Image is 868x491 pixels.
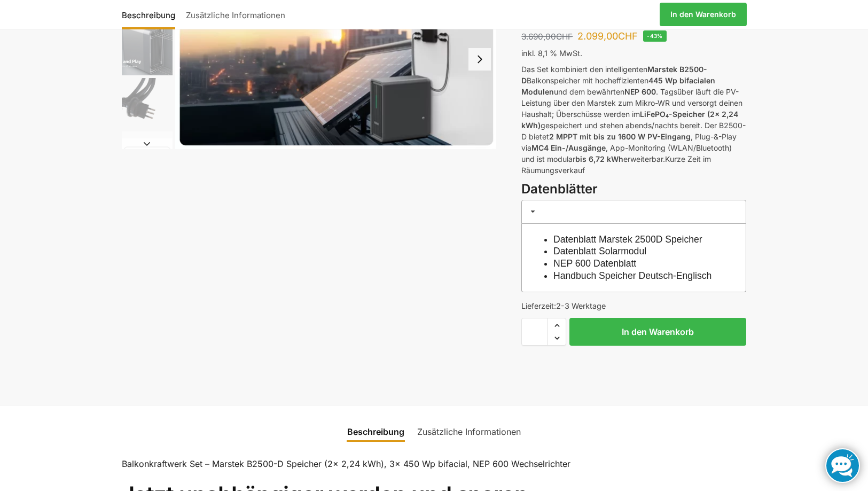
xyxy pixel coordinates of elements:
p: Balkonkraftwerk Set – Marstek B2500-D Speicher (2x 2,24 kWh), 3× 450 Wp bifacial, NEP 600 Wechsel... [122,457,747,471]
a: Datenblatt Solarmodul [553,246,646,256]
li: 4 / 9 [119,130,173,183]
span: inkl. 8,1 % MwSt. [521,49,582,58]
button: Next slide [122,138,173,149]
a: Datenblatt Marstek 2500D Speicher [553,234,702,245]
p: Das Set kombiniert den intelligenten Balkonspeicher mit hocheffizienten und dem bewährten . Tagsü... [521,64,746,176]
bdi: 2.099,00 [577,30,638,42]
span: -43% [643,30,667,42]
a: Zusätzliche Informationen [411,419,527,445]
strong: 2 MPPT mit bis zu 1600 W PV-Eingang [549,132,691,141]
li: 2 / 9 [119,23,173,76]
li: 3 / 9 [119,76,173,130]
span: 2-3 Werktage [556,301,606,310]
a: In den Warenkorb [660,3,747,26]
span: Lieferzeit: [521,301,606,310]
strong: MC4 Ein-/Ausgänge [531,143,606,152]
iframe: Sicherer Rahmen für schnelle Bezahlvorgänge [519,352,748,382]
img: ChatGPT Image 29. März 2025, 12_41_06 [122,131,173,182]
a: NEP 600 Datenblatt [553,258,636,269]
a: Beschreibung [122,2,181,27]
span: CHF [556,32,573,42]
a: Zusätzliche Informationen [181,2,291,27]
button: In den Warenkorb [569,318,746,346]
strong: bis 6,72 kWh [575,154,623,163]
bdi: 3.690,00 [521,32,573,42]
span: CHF [618,30,638,42]
span: Reduce quantity [548,331,566,345]
button: Next slide [468,48,491,71]
input: Produktmenge [521,318,548,346]
img: Marstek Balkonkraftwerk [122,25,173,75]
img: Anschlusskabel-3meter_schweizer-stecker [122,78,173,129]
a: Handbuch Speicher Deutsch-Englisch [553,270,711,281]
strong: NEP 600 [624,87,656,96]
span: Increase quantity [548,318,566,332]
a: Beschreibung [341,419,411,445]
h3: Datenblätter [521,180,746,199]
